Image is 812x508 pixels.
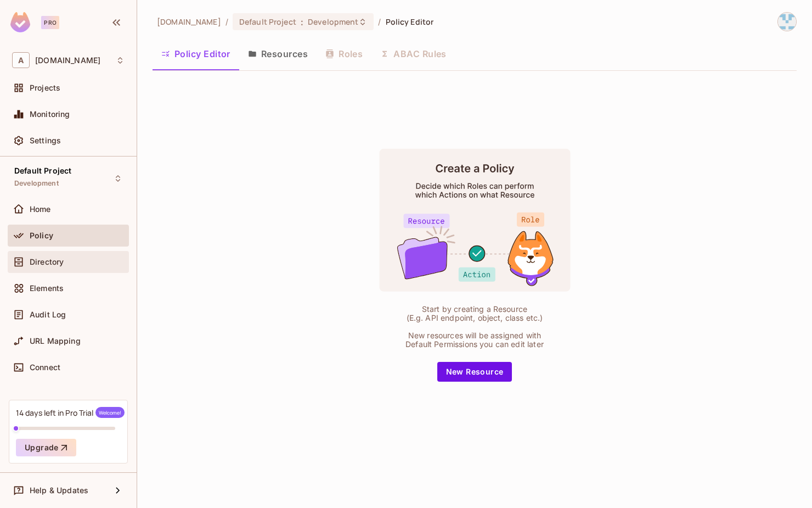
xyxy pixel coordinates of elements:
span: A [12,52,30,68]
div: 14 days left in Pro Trial [16,407,125,418]
span: Workspace: accred.plus [35,56,100,65]
span: Development [14,179,59,188]
span: Default Project [239,16,296,27]
img: helena@accred.plus [778,13,796,31]
li: / [225,16,228,27]
button: Policy Editor [153,40,239,68]
span: Audit Log [30,310,66,319]
li: / [378,16,381,27]
span: Welcome! [95,407,125,418]
span: Elements [30,284,64,293]
button: New Resource [437,362,512,382]
div: Pro [41,16,59,29]
button: Resources [239,40,317,68]
span: URL Mapping [30,337,81,345]
div: Start by creating a Resource (E.g. API endpoint, object, class etc.) [401,305,549,322]
span: Home [30,205,51,214]
span: Policy [30,231,53,240]
span: Settings [30,136,61,145]
span: Help & Updates [30,486,88,495]
span: Connect [30,363,60,372]
span: Projects [30,83,60,92]
span: the active workspace [157,16,221,27]
span: Monitoring [30,110,70,119]
span: Development [308,16,358,27]
img: SReyMgAAAABJRU5ErkJggg== [10,12,30,32]
span: Directory [30,258,64,266]
span: : [300,18,304,26]
button: Upgrade [16,439,76,456]
span: Policy Editor [386,16,434,27]
span: Default Project [14,166,71,175]
div: New resources will be assigned with Default Permissions you can edit later [401,331,549,349]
